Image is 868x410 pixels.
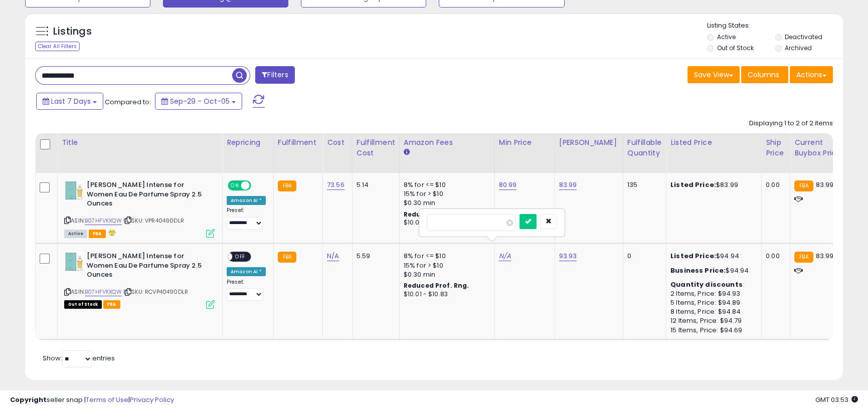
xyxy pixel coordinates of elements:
b: Reduced Prof. Rng. [404,281,469,290]
p: Listing States: [707,21,843,31]
a: 73.56 [327,180,344,190]
button: Last 7 Days [36,93,103,110]
div: 8 Items, Price: $94.84 [670,307,754,316]
span: | SKU: VPR40490DLR [123,217,184,225]
span: Compared to: [105,97,151,107]
small: FBA [278,252,296,263]
a: Privacy Policy [130,395,174,404]
strong: Copyright [10,395,47,404]
div: Ship Price [766,137,786,158]
label: Out of Stock [717,44,753,52]
div: Repricing [227,137,269,148]
button: Filters [255,66,294,84]
span: 2025-10-13 03:53 GMT [815,395,858,404]
span: All listings that are currently out of stock and unavailable for purchase on Amazon [64,300,102,309]
div: seller snap | | [10,395,174,405]
small: Amazon Fees. [404,148,410,157]
span: FBA [103,300,120,309]
span: Last 7 Days [51,96,91,106]
a: N/A [499,251,511,261]
b: [PERSON_NAME] Intense for Women Eau De Parfume Spray 2.5 Ounces [87,180,209,211]
span: 83.99 [816,180,834,189]
span: Show: entries [43,353,115,363]
a: 93.93 [559,251,577,261]
div: $10.01 - $10.83 [404,219,487,227]
div: 15 Items, Price: $94.69 [670,326,754,335]
div: Preset: [227,279,266,301]
button: Save View [687,66,740,83]
div: 2 Items, Price: $94.93 [670,289,754,298]
span: FBA [89,230,106,238]
div: $0.30 min [404,270,487,279]
div: $94.94 [670,266,754,275]
div: $10.01 - $10.83 [404,290,487,299]
div: 0.00 [766,252,782,261]
span: Sep-29 - Oct-05 [170,96,230,106]
i: hazardous material [106,229,116,236]
a: 80.99 [499,180,517,190]
small: FBA [794,252,813,263]
div: Amazon AI * [227,196,266,205]
div: Current Buybox Price [794,137,846,158]
img: 310G-KipQSL._SL40_.jpg [64,180,84,200]
div: $94.94 [670,252,754,261]
a: Terms of Use [86,395,128,404]
div: : [670,280,754,289]
span: Columns [748,70,779,80]
div: $83.99 [670,180,754,189]
button: Sep-29 - Oct-05 [155,93,242,110]
span: OFF [232,253,248,261]
div: 5.59 [357,252,392,261]
b: Listed Price: [670,251,716,261]
div: Cost [327,137,348,148]
span: | SKU: RCVP40490DLR [123,288,188,296]
button: Actions [790,66,833,83]
div: Clear All Filters [35,42,80,51]
div: 8% for <= $10 [404,252,487,261]
div: 5 Items, Price: $94.89 [670,298,754,307]
div: $0.30 min [404,198,487,208]
label: Archived [785,44,812,52]
span: All listings currently available for purchase on Amazon [64,230,87,238]
b: Listed Price: [670,180,716,189]
span: ON [229,181,241,190]
a: N/A [327,251,339,261]
b: Quantity discounts [670,280,743,289]
div: ASIN: [64,180,215,237]
div: ASIN: [64,252,215,307]
div: 12 Items, Price: $94.79 [670,316,754,325]
div: Fulfillment [278,137,318,148]
div: Fulfillable Quantity [627,137,662,158]
div: Preset: [227,207,266,230]
div: 15% for > $10 [404,189,487,198]
button: Columns [741,66,788,83]
a: 83.99 [559,180,577,190]
small: FBA [794,180,813,191]
label: Active [717,33,735,41]
span: OFF [250,181,266,190]
span: 83.99 [816,251,834,261]
div: Title [62,137,218,148]
div: Displaying 1 to 2 of 2 items [749,119,833,128]
small: FBA [278,180,296,191]
div: Listed Price [670,137,757,148]
div: Min Price [499,137,551,148]
div: 0.00 [766,180,782,189]
div: [PERSON_NAME] [559,137,619,148]
div: 15% for > $10 [404,261,487,270]
div: 8% for <= $10 [404,180,487,189]
div: 0 [627,252,658,261]
div: Fulfillment Cost [357,137,395,158]
h5: Listings [53,25,92,39]
img: 310G-KipQSL._SL40_.jpg [64,252,84,272]
div: Amazon AI * [227,267,266,276]
div: 5.14 [357,180,392,189]
b: Reduced Prof. Rng. [404,210,469,219]
label: Deactivated [785,33,822,41]
div: 135 [627,180,658,189]
b: [PERSON_NAME] Intense for Women Eau De Parfume Spray 2.5 Ounces [87,252,209,282]
div: Amazon Fees [404,137,490,148]
b: Business Price: [670,266,726,275]
a: B07HFVKXQW [85,217,122,225]
a: B07HFVKXQW [85,288,122,296]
